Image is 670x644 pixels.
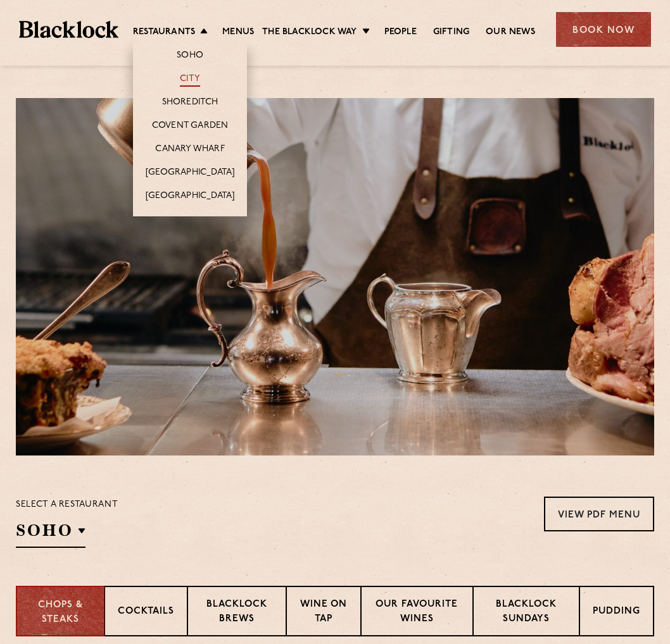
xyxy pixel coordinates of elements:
h2: SOHO [16,519,85,548]
a: [GEOGRAPHIC_DATA] [146,166,234,180]
p: Chops & Steaks [30,598,91,627]
a: Canary Wharf [155,143,224,157]
p: Blacklock Sundays [486,598,566,628]
p: Blacklock Brews [201,598,272,628]
a: Gifting [433,26,469,40]
a: Shoreditch [162,96,218,110]
a: Covent Garden [152,120,229,133]
p: Select a restaurant [16,497,118,513]
a: City [180,73,200,87]
p: Our favourite wines [374,598,460,628]
a: Restaurants [133,26,195,40]
p: Pudding [593,605,640,621]
a: People [384,26,417,40]
a: View PDF Menu [544,497,654,531]
p: Wine on Tap [300,598,348,628]
a: Our News [486,26,535,40]
a: Menus [222,26,254,40]
p: Cocktails [118,605,174,621]
a: Soho [177,49,203,63]
a: The Blacklock Way [262,26,357,40]
img: BL_Textured_Logo-footer-cropped.svg [19,21,118,37]
div: Book Now [556,12,651,47]
a: [GEOGRAPHIC_DATA] [146,190,234,204]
